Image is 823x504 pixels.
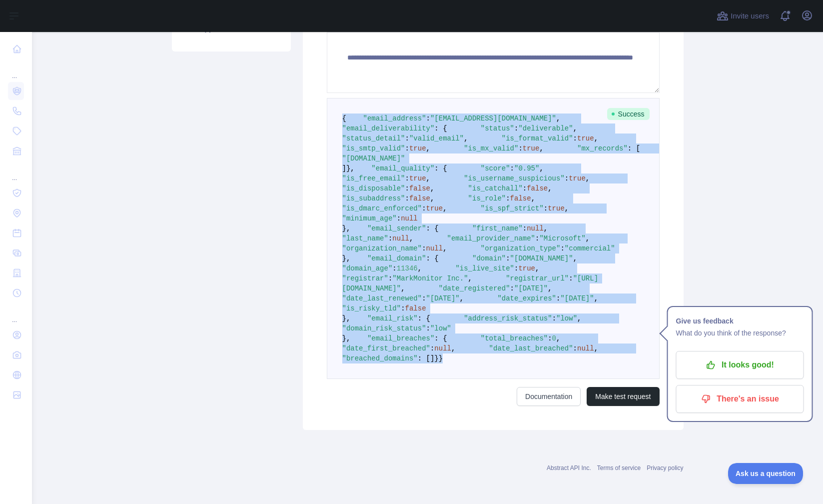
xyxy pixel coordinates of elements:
[531,194,535,202] span: ,
[594,344,598,352] span: ,
[468,194,506,202] span: "is_role"
[565,174,569,182] span: :
[552,314,556,322] span: :
[565,204,569,212] span: ,
[573,124,577,132] span: ,
[392,234,409,242] span: null
[464,174,565,182] span: "is_username_suspicious"
[397,214,401,222] span: :
[497,294,556,302] span: "date_expires"
[556,314,577,322] span: "low"
[342,254,351,262] span: },
[548,334,552,342] span: :
[426,144,430,152] span: ,
[594,134,598,142] span: ,
[434,124,447,132] span: : {
[518,264,535,272] span: true
[422,294,426,302] span: :
[539,164,543,172] span: ,
[342,134,405,142] span: "status_detail"
[548,184,552,192] span: ,
[573,134,577,142] span: :
[676,327,804,339] p: What do you think of the response?
[514,264,518,272] span: :
[342,124,435,132] span: "email_deliverability"
[715,8,771,24] button: Invite users
[426,174,430,182] span: ,
[728,463,803,484] iframe: Toggle Customer Support
[647,464,683,471] a: Privacy policy
[510,284,514,292] span: :
[422,204,426,212] span: :
[418,264,422,272] span: ,
[418,314,430,322] span: : {
[731,10,769,22] span: Invite users
[560,244,564,252] span: :
[464,314,552,322] span: "address_risk_status"
[565,244,615,252] span: "commercial"
[544,204,548,212] span: :
[8,162,24,182] div: ...
[506,254,510,262] span: :
[409,184,430,192] span: false
[426,204,443,212] span: true
[342,314,351,322] span: },
[514,124,518,132] span: :
[409,134,464,142] span: "valid_email"
[455,264,514,272] span: "is_live_site"
[367,254,426,262] span: "email_domain"
[481,244,561,252] span: "organization_type"
[577,144,628,152] span: "mx_records"
[523,224,527,232] span: :
[539,234,585,242] span: "Microsoft"
[527,184,548,192] span: false
[430,184,434,192] span: ,
[587,387,659,406] button: Make test request
[392,264,396,272] span: :
[392,274,468,282] span: "MarkMonitor Inc."
[514,164,539,172] span: "0.95"
[518,144,522,152] span: :
[367,334,434,342] span: "email_breaches"
[342,324,426,332] span: "domain_risk_status"
[535,264,539,272] span: ,
[569,174,586,182] span: true
[388,234,392,242] span: :
[434,344,451,352] span: null
[401,284,405,292] span: ,
[342,264,393,272] span: "domain_age"
[8,60,24,80] div: ...
[472,254,506,262] span: "domain"
[409,234,413,242] span: ,
[560,294,594,302] span: "[DATE]"
[552,334,556,342] span: 0
[409,174,426,182] span: true
[342,304,401,312] span: "is_risky_tld"
[371,164,434,172] span: "email_quality"
[464,144,518,152] span: "is_mx_valid"
[367,224,426,232] span: "email_sender"
[569,274,573,282] span: :
[426,254,439,262] span: : {
[489,344,573,352] span: "date_last_breached"
[556,334,560,342] span: ,
[439,354,443,362] span: }
[367,314,418,322] span: "email_risk"
[556,114,560,122] span: ,
[451,344,455,352] span: ,
[434,334,447,342] span: : {
[586,234,590,242] span: ,
[523,144,540,152] span: true
[502,134,573,142] span: "is_format_valid"
[342,164,346,172] span: ]
[628,144,640,152] span: : [
[426,324,430,332] span: :
[342,274,388,282] span: "registrar"
[577,314,581,322] span: ,
[527,224,544,232] span: null
[539,144,543,152] span: ,
[342,194,405,202] span: "is_subaddress"
[573,254,577,262] span: ,
[342,154,405,162] span: "[DOMAIN_NAME]"
[586,174,590,182] span: ,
